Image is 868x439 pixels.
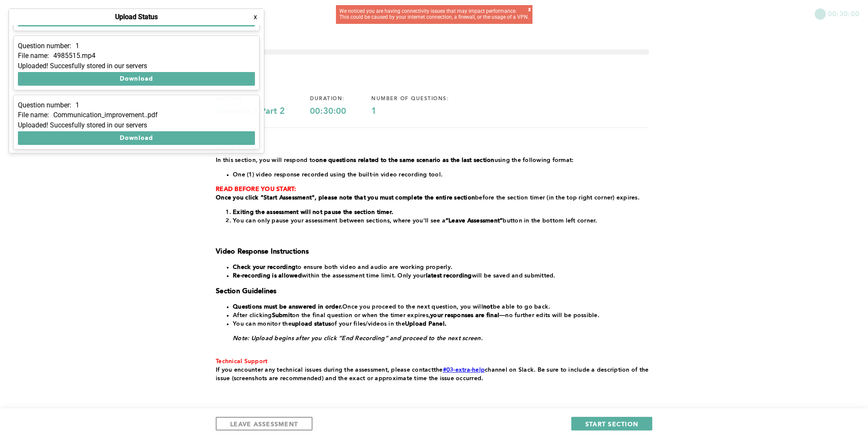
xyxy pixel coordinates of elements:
p: Question number: [18,101,71,109]
li: After clicking on the final question or when the timer expires, —no further edits will be possible. [233,311,649,320]
strong: Submit [272,312,292,318]
div: 1 [371,107,474,117]
p: File name: [18,111,49,119]
li: You can monitor the of your files/videos in the [233,320,649,328]
div: Uploaded! Succesfully stored in our servers [18,62,255,70]
span: LEAVE ASSESSMENT [230,420,298,428]
strong: Upload Panel. [405,321,446,327]
button: START SECTION [571,417,652,430]
strong: Check your recording [233,264,295,270]
strong: Re-recording is allowed [233,273,302,279]
div: Uploaded! Succesfully stored in our servers [18,121,255,129]
span: In this section, you will respond to [216,157,315,163]
strong: READ BEFORE YOU START: [216,186,296,192]
a: #03-extra-help [443,367,485,373]
button: Download [18,72,255,86]
strong: not [483,304,493,310]
p: 1 [75,101,79,109]
span: One (1) video response recorded using the built-in video recording tool. [233,172,443,178]
span: using the following format: [495,157,574,163]
strong: “Leave Assessment” [446,218,503,224]
strong: Exiting the assessment will not pause the section timer. [233,209,393,215]
p: Question number: [18,42,71,50]
h4: Upload Status [115,13,158,21]
p: the channel on Slack [216,366,649,383]
button: Download [18,131,255,145]
button: LEAVE ASSESSMENT [216,417,312,430]
p: before the section timer (in the top right corner) expires. [216,194,649,202]
span: START SECTION [585,420,638,428]
span: 00:30:00 [828,9,859,18]
li: within the assessment time limit. Only your will be saved and submitted. [233,271,649,280]
p: 1 [75,42,79,50]
span: If you encounter any technical issues during the assessment, please contact [216,367,434,373]
li: Once you proceed to the next question, you will be able to go back. [233,303,649,311]
div: 00:30:00 [310,107,371,117]
strong: Questions must be answered in order. [233,304,342,310]
div: duration: [310,95,371,102]
button: x [251,13,260,21]
p: File name: [18,52,49,60]
strong: upload status [292,321,331,327]
li: You can only pause your assessment between sections, where you'll see a button in the bottom left... [233,217,649,225]
strong: one questions related to the same scenario as the last section [315,157,495,163]
span: . Be sure to include a description of the issue (screenshots are recommended) and the exact or ap... [216,367,651,381]
strong: latest recording [426,273,472,279]
span: Technical Support [216,358,267,364]
div: x [528,7,531,17]
li: to ensure both video and audio are working properly. [233,263,649,271]
button: Show Uploads [9,9,84,22]
strong: Once you click "Start Assessment", please note that you must complete the entire section [216,195,475,201]
p: Communication_improvement..pdf [53,111,158,119]
h3: Section Guidelines [216,287,649,296]
div: We noticed you are having connectivity issues that may impact performance. This could be caused b... [339,9,529,20]
p: 4985515.mp4 [53,52,95,60]
strong: your responses are final [430,312,499,318]
h3: Video Response Instructions [216,248,649,256]
div: number of questions: [371,95,474,102]
em: Note: Upload begins after you click “End Recording” and proceed to the next screen. [233,335,483,341]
